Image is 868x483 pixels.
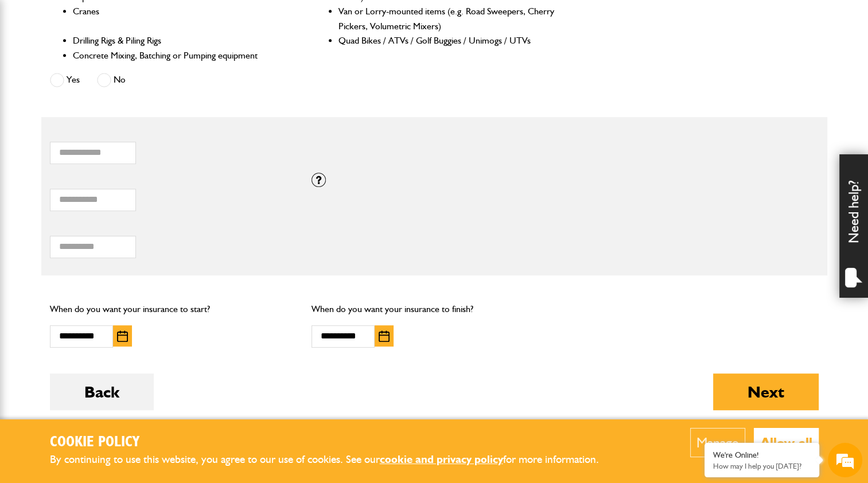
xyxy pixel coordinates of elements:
li: Concrete Mixing, Batching or Pumping equipment [73,48,290,63]
input: Enter your phone number [15,174,209,199]
div: We're Online! [713,450,811,460]
p: By continuing to use this website, you agree to our use of cookies. See our for more information. [50,451,618,469]
li: Drilling Rigs & Piling Rigs [73,33,290,48]
input: Enter your last name [15,106,209,131]
button: Next [713,373,819,410]
li: Van or Lorry-mounted items (e.g. Road Sweepers, Cherry Pickers, Volumetric Mixers) [338,4,556,33]
label: Yes [50,73,80,87]
img: Choose date [379,330,390,342]
button: Allow all [754,428,819,457]
h2: Cookie Policy [50,434,618,451]
div: Chat with us now [60,64,193,79]
div: Minimize live chat window [188,6,216,33]
img: Choose date [117,330,128,342]
a: cookie and privacy policy [380,453,503,466]
li: Quad Bikes / ATVs / Golf Buggies / Unimogs / UTVs [338,33,556,48]
p: When do you want your insurance to start? [50,302,295,317]
p: How may I help you today? [713,462,811,470]
button: Back [50,373,154,410]
input: Enter your email address [15,140,209,165]
label: No [97,73,126,87]
p: When do you want your insurance to finish? [312,302,556,317]
textarea: Type your message and hit 'Enter' [15,208,209,344]
em: Start Chat [156,353,208,369]
li: Cranes [73,4,290,33]
img: d_20077148190_company_1631870298795_20077148190 [20,64,48,80]
button: Manage [690,428,745,457]
div: Need help? [839,154,868,298]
